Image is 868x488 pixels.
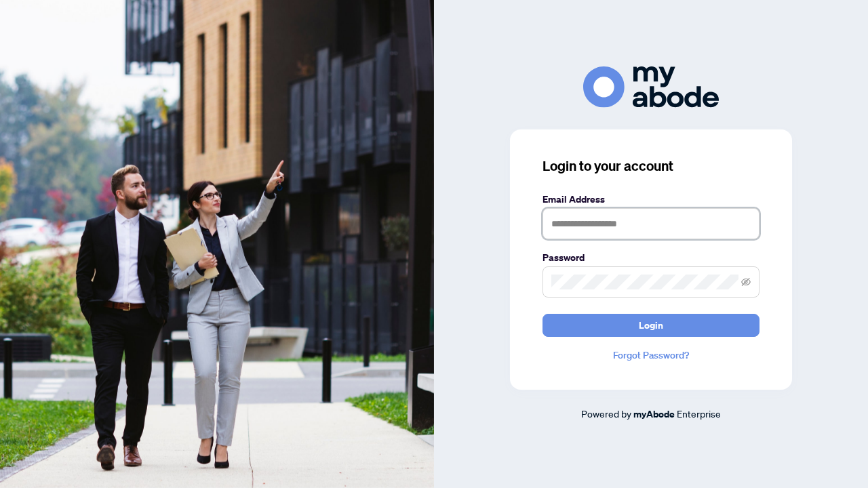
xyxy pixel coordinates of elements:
img: ma-logo [583,66,719,108]
span: Login [639,314,663,336]
h3: Login to your account [542,157,759,176]
span: Enterprise [677,407,721,420]
span: eye-invisible [741,277,751,287]
button: Login [542,314,759,337]
a: myAbode [633,407,675,422]
label: Password [542,250,759,265]
a: Forgot Password? [542,348,759,363]
label: Email Address [542,192,759,207]
span: Powered by [581,407,631,420]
